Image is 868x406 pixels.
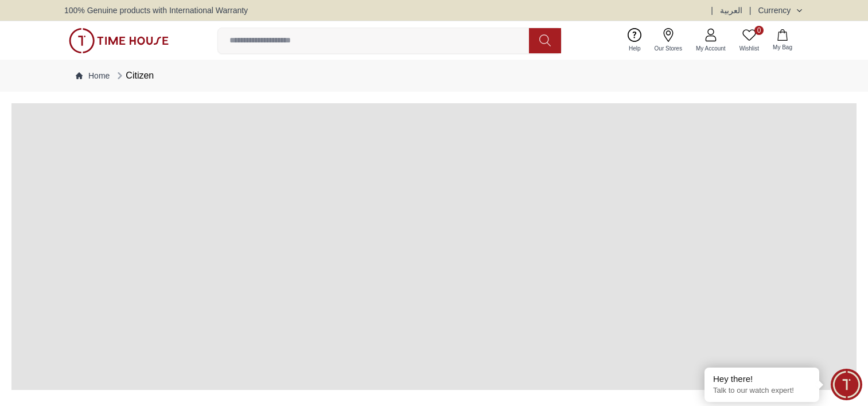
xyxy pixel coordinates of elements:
nav: Breadcrumb [64,60,804,92]
div: Hey there! [713,373,811,385]
button: العربية [720,5,742,16]
div: Currency [758,5,795,16]
span: My Bag [768,43,797,52]
span: Help [624,44,645,53]
span: 100% Genuine products with International Warranty [64,5,248,16]
a: Our Stores [648,26,689,55]
span: 0 [754,26,764,35]
span: My Account [691,44,730,53]
span: Wishlist [735,44,764,53]
div: Citizen [114,69,154,83]
button: My Bag [766,27,799,54]
a: 0Wishlist [733,26,766,55]
a: Help [622,26,648,55]
div: Chat Widget [831,369,862,400]
span: | [749,5,752,16]
span: Our Stores [650,44,687,53]
img: ... [69,28,169,53]
a: Home [76,70,110,81]
span: | [711,5,713,16]
p: Talk to our watch expert! [713,386,811,396]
